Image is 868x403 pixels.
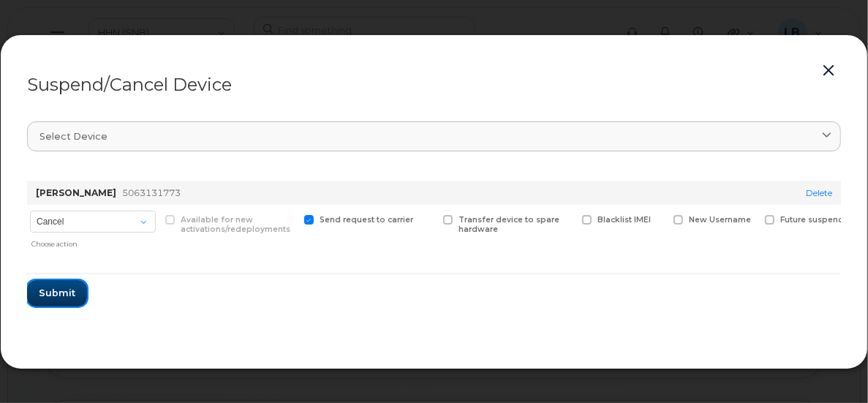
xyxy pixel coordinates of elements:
span: Future suspend date [780,215,865,225]
span: Submit [39,286,75,300]
input: Blacklist IMEI [565,215,572,222]
span: Blacklist IMEI [597,215,651,225]
strong: [PERSON_NAME] [36,187,116,198]
div: Suspend/Cancel Device [27,76,841,94]
input: Future suspend date [747,215,755,222]
input: Transfer device to spare hardware [426,215,433,222]
span: Available for new activations/redeployments [181,215,290,234]
button: Submit [27,280,87,306]
span: 5063131773 [122,187,181,198]
input: New Username [656,215,663,222]
a: Delete [806,187,832,198]
span: New Username [689,215,751,225]
span: Transfer device to spare hardware [458,215,559,234]
a: Select device [27,121,841,151]
span: Send request to carrier [320,215,413,225]
input: Available for new activations/redeployments [148,215,155,222]
span: Select device [39,129,107,143]
div: Choose action [31,234,156,249]
input: Send request to carrier [287,215,294,222]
